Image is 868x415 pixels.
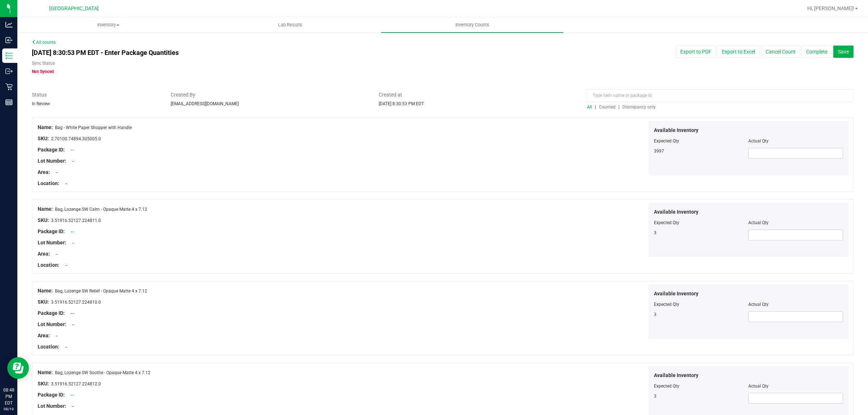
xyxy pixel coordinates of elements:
[51,300,101,305] span: 3.51916.52127.224810.0
[38,262,59,268] span: Location:
[5,37,13,44] inline-svg: Inbound
[748,302,769,307] span: Actual Qty
[838,49,849,55] span: Save
[38,136,49,141] span: SKU:
[38,403,66,409] span: Lot Number:
[38,158,66,164] span: Lot Number:
[833,46,854,58] button: Save
[654,149,664,154] span: 3997
[717,46,760,58] button: Export to Excel
[38,333,50,338] span: Area:
[38,392,65,398] span: Package ID:
[52,170,58,175] span: --
[654,138,679,144] span: Expected Qty
[5,52,13,59] inline-svg: Inventory
[38,180,59,186] span: Location:
[381,17,563,33] a: Inventory Counts
[38,217,49,223] span: SKU:
[379,91,576,99] span: Created at
[68,240,74,245] span: --
[51,136,101,141] span: 2.70100.74894.305005.0
[55,370,150,375] span: Bag, Lozenge SW Soothe - Opaque Matte 4 x 7.12
[55,207,147,212] span: Bag, Lozenge SW Calm - Opaque Matte 4 x 7.12
[32,101,50,106] span: In Review
[618,104,620,110] span: |
[61,263,67,268] span: --
[748,384,769,389] span: Actual Qty
[587,104,595,110] a: All
[55,288,147,294] span: Bag, Lozenge SW Relief - Opaque Matte 4 x 7.12
[587,104,592,110] span: All
[49,5,99,12] span: [GEOGRAPHIC_DATA]
[5,83,13,90] inline-svg: Retail
[38,381,49,386] span: SKU:
[3,387,14,406] p: 08:48 PM EDT
[55,125,132,130] span: Bag - White Paper Shopper with Handle
[32,60,55,67] label: Sync Status
[676,46,716,58] button: Export to PDF
[5,68,13,75] inline-svg: Outbound
[32,49,507,56] h4: [DATE] 8:30:53 PM EDT - Enter Package Quantities
[748,138,769,144] span: Actual Qty
[654,208,698,216] span: Available Inventory
[71,311,74,316] a: --
[654,302,679,307] span: Expected Qty
[654,127,698,134] span: Available Inventory
[761,46,800,58] button: Cancel Count
[38,299,49,305] span: SKU:
[587,89,854,102] input: Type item name or package id
[379,101,424,106] span: [DATE] 8:30:53 PM EDT
[17,17,199,33] a: Inventory
[18,22,199,28] span: Inventory
[622,104,656,110] span: Discrepancy only
[38,251,50,257] span: Area:
[51,218,101,223] span: 3.51916.52127.224811.0
[38,321,66,327] span: Lot Number:
[654,372,698,379] span: Available Inventory
[654,290,698,298] span: Available Inventory
[654,312,656,317] span: 3
[38,240,66,245] span: Lot Number:
[446,22,499,28] span: Inventory Counts
[801,46,832,58] button: Complete
[748,220,769,225] span: Actual Qty
[71,393,74,398] a: --
[52,333,58,338] span: --
[68,322,74,327] span: --
[621,104,656,110] a: Discrepancy only
[38,310,65,316] span: Package ID:
[807,5,854,11] span: Hi, [PERSON_NAME]!
[32,69,54,74] span: Not Synced
[38,124,53,130] span: Name:
[38,228,65,234] span: Package ID:
[268,22,312,28] span: Lab Results
[3,406,14,412] p: 08/19
[171,91,368,99] span: Created By
[38,147,65,153] span: Package ID:
[51,381,101,386] span: 3.51916.52127.224812.0
[597,104,618,110] a: Counted
[7,357,29,379] iframe: Resource center
[61,345,67,350] span: --
[71,147,74,153] a: --
[654,394,656,399] span: 3
[654,384,679,389] span: Expected Qty
[595,104,596,110] span: |
[68,404,74,409] span: --
[68,159,74,164] span: --
[32,40,56,45] a: All counts
[38,169,50,175] span: Area:
[71,229,74,234] a: --
[654,220,679,225] span: Expected Qty
[199,17,381,33] a: Lab Results
[599,104,616,110] span: Counted
[171,101,239,106] span: [EMAIL_ADDRESS][DOMAIN_NAME]
[5,99,13,106] inline-svg: Reports
[52,252,58,257] span: --
[38,369,53,375] span: Name:
[38,288,53,294] span: Name:
[5,21,13,28] inline-svg: Analytics
[654,230,656,235] span: 3
[32,91,160,99] span: Status
[38,344,59,350] span: Location:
